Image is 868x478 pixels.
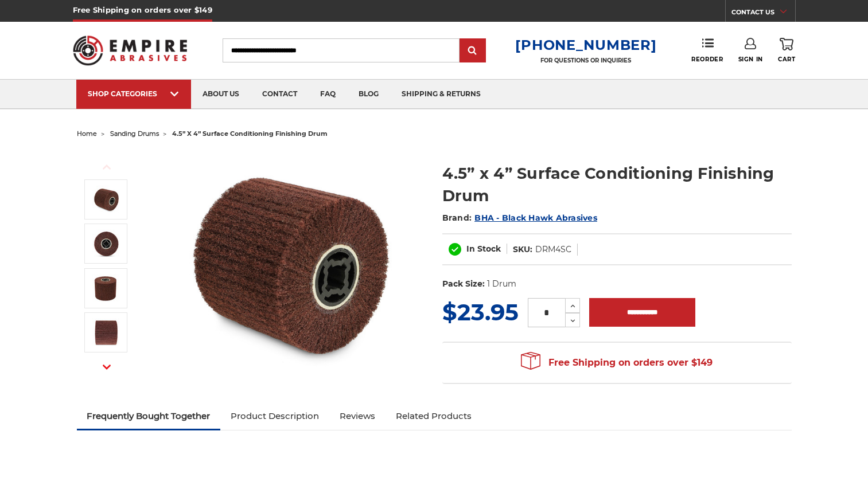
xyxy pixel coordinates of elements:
img: Empire Abrasives [73,28,188,73]
a: BHA - Black Hawk Abrasives [474,213,597,223]
img: Non Woven Finishing Sanding Drum [92,274,120,303]
dt: SKU: [513,244,532,256]
span: Reorder [691,56,723,63]
a: CONTACT US [731,6,795,22]
a: [PHONE_NUMBER] [515,37,656,53]
span: Free Shipping on orders over $149 [521,351,713,374]
img: 4.5 Inch Surface Conditioning Finishing Drum [92,185,120,214]
dd: 1 Drum [487,278,516,290]
span: $23.95 [442,298,519,326]
span: Sign In [738,56,763,63]
span: Cart [778,56,795,63]
a: shipping & returns [390,80,492,109]
a: contact [251,80,309,109]
p: FOR QUESTIONS OR INQUIRIES [515,57,656,64]
a: home [77,130,97,138]
button: Next [93,354,120,379]
div: SHOP CATEGORIES [88,89,180,98]
a: Frequently Bought Together [77,403,221,429]
h1: 4.5” x 4” Surface Conditioning Finishing Drum [442,162,792,207]
span: 4.5” x 4” surface conditioning finishing drum [172,130,328,138]
a: Product Description [220,403,329,429]
a: Reorder [691,38,723,62]
img: 4.5 Inch Surface Conditioning Finishing Drum [175,150,404,379]
a: sanding drums [110,130,159,138]
a: Cart [778,38,795,63]
a: Related Products [386,403,482,429]
img: 4.5” x 4” Surface Conditioning Finishing Drum [92,318,120,347]
span: Brand: [442,213,472,223]
a: about us [191,80,251,109]
a: blog [347,80,390,109]
a: faq [309,80,347,109]
span: In Stock [466,244,501,254]
dd: DRM4SC [535,244,571,256]
input: Submit [461,40,484,62]
img: 4.5" x 4" Surface Conditioning Finishing Drum - 3/4 Inch Quad Key Arbor [92,229,120,258]
button: Previous [93,155,120,179]
dt: Pack Size: [442,278,485,290]
a: Reviews [329,403,386,429]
